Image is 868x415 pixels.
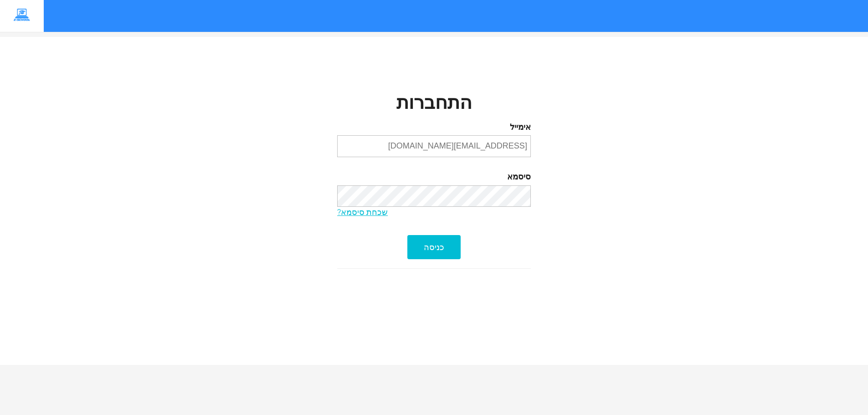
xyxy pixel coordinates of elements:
a: שכחת סיסמא? [337,207,531,219]
label: אימייל [337,122,531,133]
div: כניסה [407,235,461,259]
label: סיסמא [337,171,531,183]
h3: התחברות [337,93,531,114]
img: Z-School logo [7,7,37,24]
